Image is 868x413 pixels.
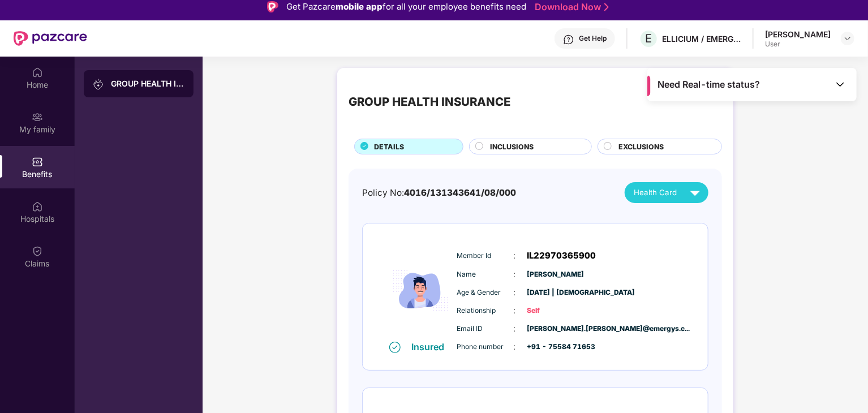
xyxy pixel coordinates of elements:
[765,40,831,49] div: User
[618,141,664,152] span: EXCLUSIONS
[579,34,607,43] div: Get Help
[527,269,584,280] span: [PERSON_NAME]
[514,268,516,281] span: :
[412,341,452,352] div: Insured
[349,93,510,111] div: GROUP HEALTH INSURANCE
[604,1,609,13] img: Stroke
[457,324,514,334] span: Email ID
[457,269,514,280] span: Name
[457,287,514,298] span: Age & Gender
[625,182,708,203] button: Health Card
[32,246,43,257] img: svg+xml;base64,PHN2ZyBpZD0iQ2xhaW0iIHhtbG5zPSJodHRwOi8vd3d3LnczLm9yZy8yMDAwL3N2ZyIgd2lkdGg9IjIwIi...
[634,187,677,199] span: Health Card
[32,111,43,123] img: svg+xml;base64,PHN2ZyB3aWR0aD0iMjAiIGhlaWdodD0iMjAiIHZpZXdCb3g9IjAgMCAyMCAyMCIgZmlsbD0ibm9uZSIgeG...
[527,249,596,263] span: IL22970365900
[527,306,584,316] span: Self
[362,186,516,200] div: Policy No:
[32,156,43,167] img: svg+xml;base64,PHN2ZyBpZD0iQmVuZWZpdHMiIHhtbG5zPSJodHRwOi8vd3d3LnczLm9yZy8yMDAwL3N2ZyIgd2lkdGg9Ij...
[457,342,514,352] span: Phone number
[490,141,534,152] span: INCLUSIONS
[843,34,852,43] img: svg+xml;base64,PHN2ZyBpZD0iRHJvcGRvd24tMzJ4MzIiIHhtbG5zPSJodHRwOi8vd3d3LnczLm9yZy8yMDAwL3N2ZyIgd2...
[457,306,514,316] span: Relationship
[527,342,584,352] span: +91 - 75584 71653
[514,304,516,317] span: :
[527,324,584,334] span: [PERSON_NAME].[PERSON_NAME]@emergys.c...
[514,249,516,262] span: :
[111,78,184,89] div: GROUP HEALTH INSURANCE
[685,183,705,203] img: svg+xml;base64,PHN2ZyB4bWxucz0iaHR0cDovL3d3dy53My5vcmcvMjAwMC9zdmciIHZpZXdCb3g9IjAgMCAyNCAyNCIgd2...
[662,33,741,44] div: ELLICIUM / EMERGYS SOLUTIONS PRIVATE LIMITED
[267,1,278,12] img: Logo
[404,187,516,198] span: 4016/131343641/08/000
[14,31,87,46] img: New Pazcare Logo
[389,342,401,353] img: svg+xml;base64,PHN2ZyB4bWxucz0iaHR0cDovL3d3dy53My5vcmcvMjAwMC9zdmciIHdpZHRoPSIxNiIgaGVpZ2h0PSIxNi...
[527,287,584,298] span: [DATE] | [DEMOGRAPHIC_DATA]
[93,79,104,90] img: svg+xml;base64,PHN2ZyB3aWR0aD0iMjAiIGhlaWdodD0iMjAiIHZpZXdCb3g9IjAgMCAyMCAyMCIgZmlsbD0ibm9uZSIgeG...
[32,67,43,78] img: svg+xml;base64,PHN2ZyBpZD0iSG9tZSIgeG1sbnM9Imh0dHA6Ly93d3cudzMub3JnLzIwMDAvc3ZnIiB3aWR0aD0iMjAiIG...
[658,79,760,91] span: Need Real-time status?
[32,201,43,212] img: svg+xml;base64,PHN2ZyBpZD0iSG9zcGl0YWxzIiB4bWxucz0iaHR0cDovL3d3dy53My5vcmcvMjAwMC9zdmciIHdpZHRoPS...
[765,29,831,40] div: [PERSON_NAME]
[646,32,652,45] span: E
[336,1,383,12] strong: mobile app
[835,79,846,90] img: Toggle Icon
[386,240,454,341] img: icon
[457,251,514,261] span: Member Id
[563,34,574,45] img: svg+xml;base64,PHN2ZyBpZD0iSGVscC0zMngzMiIgeG1sbnM9Imh0dHA6Ly93d3cudzMub3JnLzIwMDAvc3ZnIiB3aWR0aD...
[535,1,605,13] a: Download Now
[514,286,516,299] span: :
[514,341,516,353] span: :
[514,322,516,335] span: :
[374,141,404,152] span: DETAILS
